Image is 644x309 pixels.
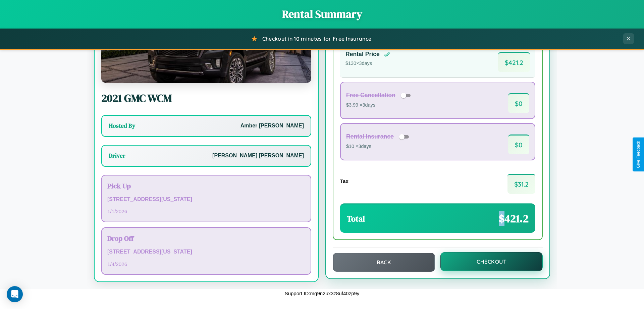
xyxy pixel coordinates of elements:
[340,178,348,184] h4: Tax
[346,92,395,99] h4: Free Cancellation
[508,134,529,154] span: $ 0
[499,211,529,226] span: $ 421.2
[636,141,641,168] div: Give Feedback
[347,213,365,224] h3: Total
[346,142,411,151] p: $10 × 3 days
[333,253,435,272] button: Back
[508,93,529,113] span: $ 0
[346,133,394,140] h4: Rental Insurance
[507,174,535,194] span: $ 31.2
[107,247,305,257] p: [STREET_ADDRESS][US_STATE]
[109,122,135,130] h3: Hosted By
[285,289,360,298] p: Support ID: mg9n2ux3z8uf40zp9y
[498,52,530,72] span: $ 421.2
[107,181,305,191] h3: Pick Up
[240,121,304,131] p: Amber [PERSON_NAME]
[440,252,543,271] button: Checkout
[7,286,23,302] div: Open Intercom Messenger
[262,35,371,42] span: Checkout in 10 minutes for Free Insurance
[101,91,311,106] h2: 2021 GMC WCM
[346,101,413,110] p: $3.99 × 3 days
[107,207,305,216] p: 1 / 1 / 2026
[7,7,637,22] h1: Rental Summary
[109,152,125,160] h3: Driver
[212,151,304,161] p: [PERSON_NAME] [PERSON_NAME]
[345,51,380,58] h4: Rental Price
[107,233,305,243] h3: Drop Off
[345,59,390,68] p: $ 130 × 3 days
[107,260,305,269] p: 1 / 4 / 2026
[107,195,305,204] p: [STREET_ADDRESS][US_STATE]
